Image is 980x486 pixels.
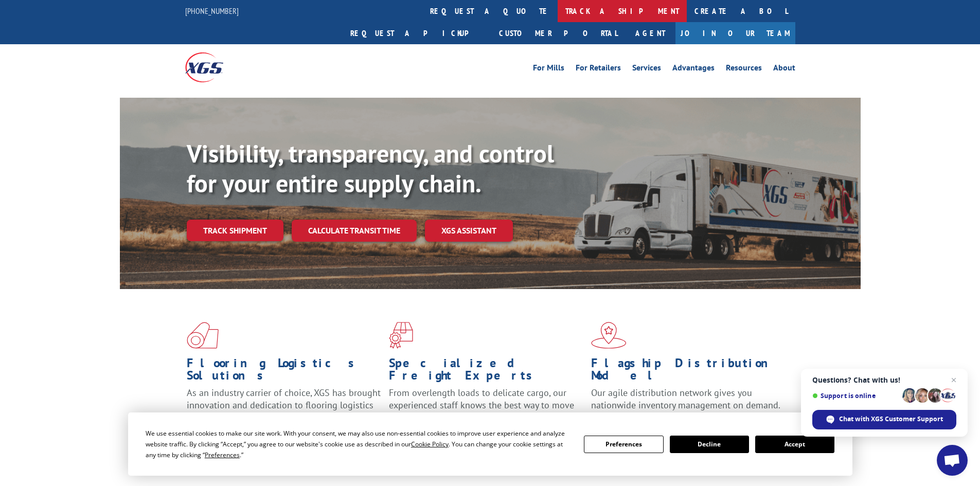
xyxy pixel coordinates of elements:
[425,220,513,242] a: XGS ASSISTANT
[389,357,583,387] h1: Specialized Freight Experts
[625,22,675,44] a: Agent
[839,415,943,424] span: Chat with XGS Customer Support
[146,428,572,460] div: We use essential cookies to make our site work. With your consent, we may also use non-essential ...
[187,220,283,241] a: Track shipment
[937,445,968,476] div: Open chat
[187,357,381,387] h1: Flooring Logistics Solutions
[591,322,627,349] img: xgs-icon-flagship-distribution-model-red
[948,374,960,386] span: Close chat
[491,22,625,44] a: Customer Portal
[632,64,661,75] a: Services
[591,387,780,411] span: Our agile distribution network gives you nationwide inventory management on demand.
[187,387,381,423] span: As an industry carrier of choice, XGS has brought innovation and dedication to flooring logistics...
[675,22,795,44] a: Join Our Team
[755,436,834,453] button: Accept
[389,322,413,349] img: xgs-icon-focused-on-flooring-red
[812,410,956,429] div: Chat with XGS Customer Support
[389,387,583,433] p: From overlength loads to delicate cargo, our experienced staff knows the best way to move your fr...
[128,412,852,476] div: Cookie Consent Prompt
[773,64,795,75] a: About
[343,22,491,44] a: Request a pickup
[670,436,749,453] button: Decline
[812,376,956,384] span: Questions? Chat with us!
[187,137,554,199] b: Visibility, transparency, and control for your entire supply chain.
[672,64,715,75] a: Advantages
[187,322,219,349] img: xgs-icon-total-supply-chain-intelligence-red
[411,440,449,448] span: Cookie Policy
[584,436,663,453] button: Preferences
[591,357,786,387] h1: Flagship Distribution Model
[576,64,621,75] a: For Retailers
[292,220,417,242] a: Calculate transit time
[533,64,564,75] a: For Mills
[185,6,239,16] a: [PHONE_NUMBER]
[205,451,240,459] span: Preferences
[726,64,762,75] a: Resources
[812,392,899,400] span: Support is online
